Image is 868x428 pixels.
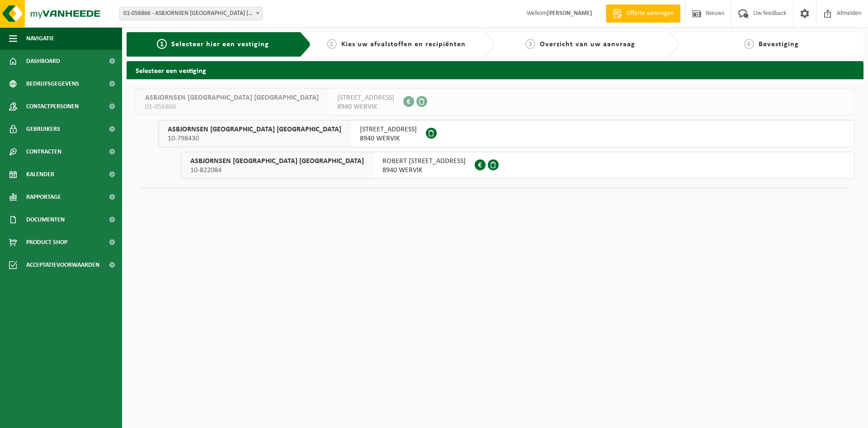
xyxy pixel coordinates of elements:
[26,50,60,72] span: Dashboard
[327,39,337,49] span: 2
[181,152,854,179] button: ASBJORNSEN [GEOGRAPHIC_DATA] [GEOGRAPHIC_DATA] 10-822084 ROBERT [STREET_ADDRESS]8940 WERVIK
[171,41,269,48] span: Selecteer hier een vestiging
[606,5,680,23] a: Offerte aanvragen
[26,254,99,276] span: Acceptatievoorwaarden
[190,166,364,175] span: 10-822084
[127,61,863,79] h2: Selecteer een vestiging
[157,39,167,49] span: 1
[337,102,394,111] span: 8940 WERVIK
[744,39,754,49] span: 4
[120,7,262,20] span: 01-056866 - ASBJORNSEN BELGIUM NV - WERVIK
[26,186,61,208] span: Rapportage
[382,157,466,166] span: ROBERT [STREET_ADDRESS]
[145,93,319,102] span: ASBJORNSEN [GEOGRAPHIC_DATA] [GEOGRAPHIC_DATA]
[26,118,60,140] span: Gebruikers
[337,93,394,102] span: [STREET_ADDRESS]
[540,41,635,48] span: Overzicht van uw aanvraag
[190,157,364,166] span: ASBJORNSEN [GEOGRAPHIC_DATA] [GEOGRAPHIC_DATA]
[624,9,676,18] span: Offerte aanvragen
[119,7,263,20] span: 01-056866 - ASBJORNSEN BELGIUM NV - WERVIK
[26,231,67,254] span: Product Shop
[382,166,466,175] span: 8940 WERVIK
[525,39,535,49] span: 3
[26,72,79,95] span: Bedrijfsgegevens
[26,163,54,186] span: Kalender
[26,140,61,163] span: Contracten
[341,41,466,48] span: Kies uw afvalstoffen en recipiënten
[26,95,79,118] span: Contactpersonen
[360,125,417,134] span: [STREET_ADDRESS]
[168,134,341,143] span: 10-798430
[168,125,341,134] span: ASBJORNSEN [GEOGRAPHIC_DATA] [GEOGRAPHIC_DATA]
[145,102,319,111] span: 01-056866
[759,41,799,48] span: Bevestiging
[26,27,54,50] span: Navigatie
[158,120,854,147] button: ASBJORNSEN [GEOGRAPHIC_DATA] [GEOGRAPHIC_DATA] 10-798430 [STREET_ADDRESS]8940 WERVIK
[547,10,592,17] strong: [PERSON_NAME]
[360,134,417,143] span: 8940 WERVIK
[26,208,65,231] span: Documenten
